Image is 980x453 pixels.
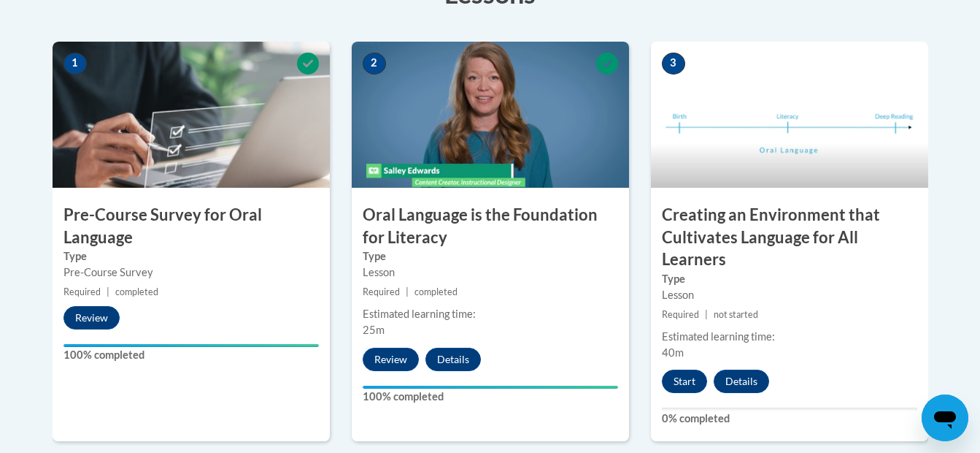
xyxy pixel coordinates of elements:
div: Estimated learning time: [363,306,618,322]
div: Your progress [363,386,618,389]
span: Required [63,286,101,297]
label: 100% completed [363,389,618,405]
button: Details [714,370,769,393]
img: Course Image [352,42,629,188]
span: 25m [363,324,385,336]
div: Pre-Course Survey [63,264,319,281]
span: | [406,286,409,297]
span: | [705,309,708,320]
img: Course Image [651,42,928,188]
div: Lesson [662,287,917,303]
button: Details [425,348,481,371]
button: Review [63,306,120,330]
span: Required [662,309,699,320]
img: Course Image [53,42,330,188]
div: Estimated learning time: [662,329,917,345]
span: not started [714,309,758,320]
h3: Oral Language is the Foundation for Literacy [352,204,629,249]
iframe: Button to launch messaging window [922,395,968,441]
button: Start [662,370,707,393]
span: completed [115,286,158,297]
span: 1 [63,53,87,75]
label: 0% completed [662,411,917,427]
span: completed [414,286,458,297]
h3: Pre-Course Survey for Oral Language [53,204,330,249]
label: 100% completed [63,347,319,363]
span: 2 [363,53,386,75]
label: Type [662,271,917,287]
div: Your progress [63,344,319,347]
button: Review [363,348,419,371]
span: 3 [662,53,685,75]
span: Required [363,286,400,297]
label: Type [63,248,319,264]
span: | [107,286,109,297]
label: Type [363,248,618,264]
div: Lesson [363,264,618,281]
h3: Creating an Environment that Cultivates Language for All Learners [651,204,928,271]
span: 40m [662,346,684,359]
